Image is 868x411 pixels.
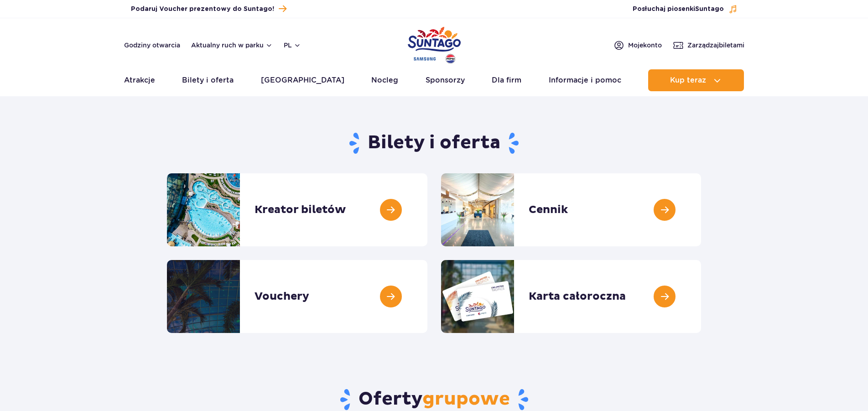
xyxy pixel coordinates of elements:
a: Nocleg [371,69,398,91]
a: Park of Poland [408,23,461,65]
a: Dla firm [492,69,521,91]
button: pl [284,41,301,50]
button: Kup teraz [648,69,744,91]
a: Zarządzajbiletami [673,40,744,51]
a: Mojekonto [613,40,662,51]
h1: Bilety i oferta [167,131,701,155]
button: Aktualny ruch w parku [191,42,273,49]
span: Kup teraz [670,76,706,84]
a: Informacje i pomoc [549,69,621,91]
a: Podaruj Voucher prezentowy do Suntago! [131,3,286,15]
span: grupowe [422,388,510,411]
span: Suntago [695,6,724,12]
button: Posłuchaj piosenkiSuntago [633,5,738,14]
a: Godziny otwarcia [124,41,180,50]
a: [GEOGRAPHIC_DATA] [261,69,344,91]
span: Moje konto [628,41,662,50]
a: Bilety i oferta [182,69,234,91]
span: Podaruj Voucher prezentowy do Suntago! [131,5,274,14]
a: Atrakcje [124,69,155,91]
a: Sponsorzy [426,69,465,91]
span: Zarządzaj biletami [687,41,744,50]
span: Posłuchaj piosenki [633,5,724,14]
